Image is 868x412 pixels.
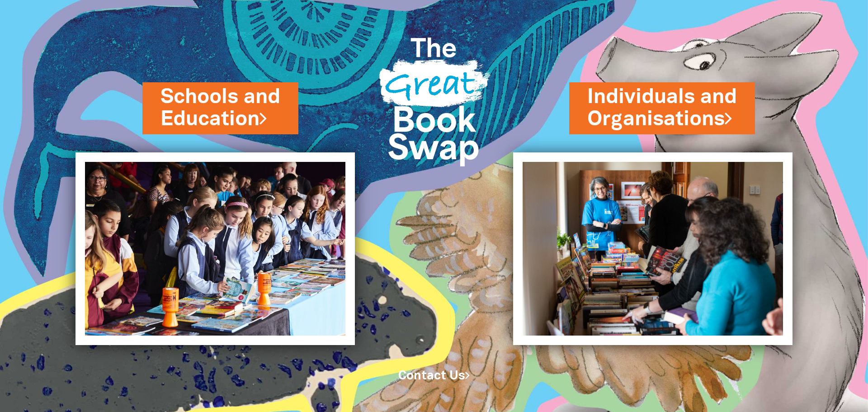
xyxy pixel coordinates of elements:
[587,83,737,133] a: Individuals andOrganisations
[75,152,355,345] img: Schools and Education
[160,83,280,133] a: Schools andEducation
[398,370,470,382] a: Contact Us
[368,11,500,185] img: Great Bookswap logo
[513,152,793,345] img: Individuals and Organisations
